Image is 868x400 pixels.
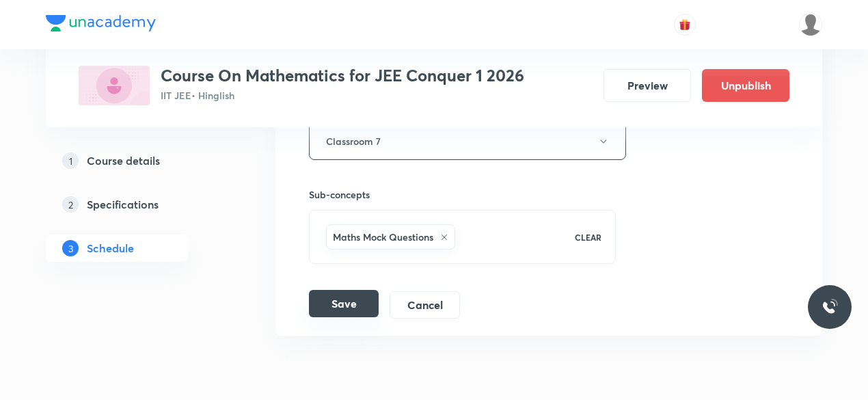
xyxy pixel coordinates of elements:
button: Cancel [390,291,460,319]
button: Save [309,290,379,317]
img: Company Logo [46,15,156,31]
img: ttu [822,299,838,315]
h5: Specifications [87,196,159,213]
h5: Schedule [87,240,134,256]
a: Company Logo [46,15,156,35]
h3: Course On Mathematics for JEE Conquer 1 2026 [161,66,524,85]
img: 69328BEA-7306-4749-9D45-3FE06663CCFB_plus.png [79,66,150,105]
button: Classroom 7 [309,122,626,160]
button: avatar [674,14,696,36]
h6: Sub-concepts [309,187,616,202]
button: Preview [603,69,691,102]
p: 3 [62,240,79,256]
img: avatar [679,18,691,31]
img: Arpita [799,13,822,36]
p: 2 [62,196,79,213]
button: Unpublish [702,69,789,102]
p: CLEAR [575,231,601,243]
h6: Maths Mock Questions [333,230,433,244]
a: 2Specifications [46,191,232,218]
p: 1 [62,152,79,169]
p: IIT JEE • Hinglish [161,88,524,103]
a: 1Course details [46,147,232,174]
h5: Course details [87,152,160,169]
